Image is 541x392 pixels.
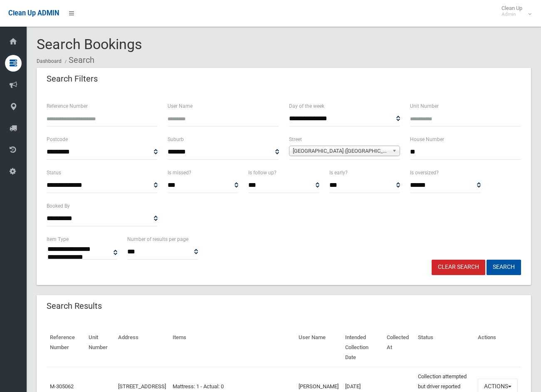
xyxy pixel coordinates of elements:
th: Reference Number [47,328,85,367]
th: Unit Number [85,328,115,367]
span: Clean Up ADMIN [8,9,59,17]
button: Search [487,260,521,275]
small: Admin [501,11,522,17]
li: Search [63,52,94,68]
a: M-305062 [50,383,74,390]
th: Items [169,328,296,367]
th: User Name [295,328,342,367]
span: Search Bookings [37,36,142,52]
a: [STREET_ADDRESS] [118,383,166,390]
label: Status [47,168,61,177]
label: Postcode [47,135,68,144]
label: Is missed? [168,168,191,177]
th: Status [415,328,474,367]
label: House Number [410,135,444,144]
header: Search Filters [37,71,108,87]
label: Is early? [329,168,348,177]
label: Is follow up? [248,168,277,177]
label: Day of the week [289,102,324,111]
header: Search Results [37,298,112,314]
th: Intended Collection Date [342,328,383,367]
label: User Name [168,102,193,111]
label: Booked By [47,201,70,211]
label: Is oversized? [410,168,439,177]
label: Reference Number [47,102,88,111]
th: Collected At [383,328,414,367]
label: Suburb [168,135,184,144]
th: Address [115,328,169,367]
label: Item Type [47,235,69,244]
label: Unit Number [410,102,439,111]
th: Actions [474,328,521,367]
span: Clean Up [497,5,531,17]
span: [GEOGRAPHIC_DATA] ([GEOGRAPHIC_DATA]) [293,146,389,156]
label: Number of results per page [127,235,188,244]
label: Street [289,135,302,144]
a: Dashboard [37,58,62,64]
a: Clear Search [432,260,485,275]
